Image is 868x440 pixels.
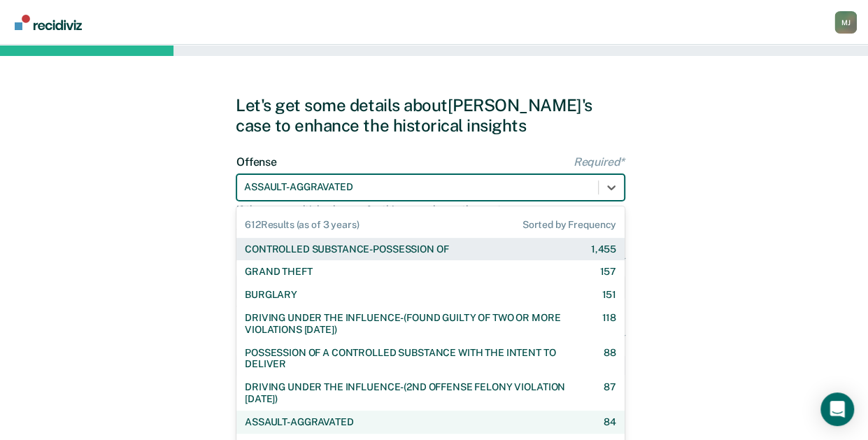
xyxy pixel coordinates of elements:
div: Let's get some details about [PERSON_NAME]'s case to enhance the historical insights [236,95,632,136]
div: DRIVING UNDER THE INFLUENCE-(FOUND GUILTY OF TWO OR MORE VIOLATIONS [DATE]) [245,312,577,336]
div: DRIVING UNDER THE INFLUENCE-(2ND OFFENSE FELONY VIOLATION [DATE]) [245,381,579,405]
label: Offense [236,155,625,169]
div: 1,455 [591,243,616,255]
div: POSSESSION OF A CONTROLLED SUBSTANCE WITH THE INTENT TO DELIVER [245,347,579,371]
span: 612 Results (as of 3 years) [245,219,359,231]
div: BURGLARY [245,289,297,301]
div: M J [834,11,857,34]
div: 118 [602,312,616,336]
div: CONTROLLED SUBSTANCE-POSSESSION OF [245,243,448,255]
div: 157 [599,266,616,278]
div: 84 [604,416,616,428]
div: If there are multiple charges for this case, choose the most severe [236,204,625,215]
div: GRAND THEFT [245,266,312,278]
button: Profile dropdown button [834,11,857,34]
img: Recidiviz [15,15,82,30]
div: 151 [602,289,616,301]
span: Required* [573,155,625,169]
span: Sorted by Frequency [522,219,616,231]
div: ASSAULT-AGGRAVATED [245,416,353,428]
div: 88 [604,347,616,371]
div: 87 [604,381,616,405]
div: Open Intercom Messenger [820,392,854,426]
